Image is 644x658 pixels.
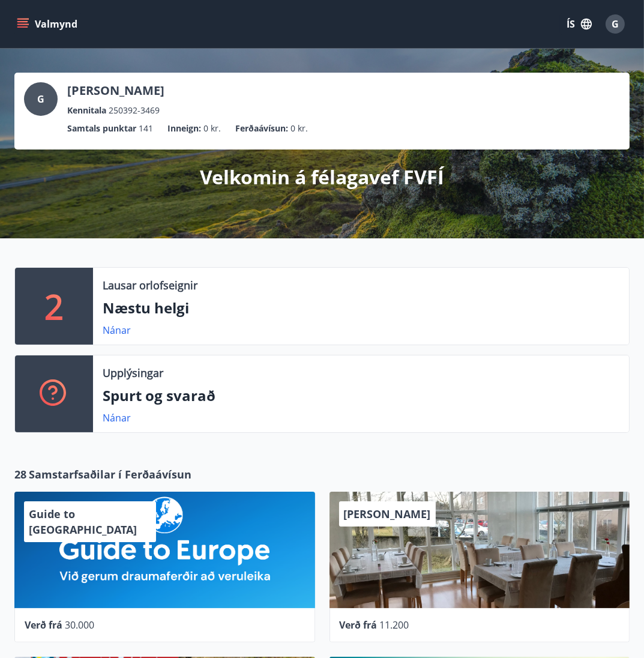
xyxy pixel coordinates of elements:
[103,277,197,293] p: Lausar orlofseignir
[103,298,619,318] p: Næstu helgi
[340,618,378,632] span: Verð frá
[109,104,160,117] span: 250392-3469
[14,466,26,482] span: 28
[139,122,153,135] span: 141
[25,618,62,632] span: Verð frá
[103,365,163,381] p: Upplýsingar
[344,507,431,521] span: [PERSON_NAME]
[290,122,308,135] span: 0 kr.
[167,122,201,135] p: Inneign :
[14,13,82,35] button: menu
[37,92,44,106] span: G
[103,411,131,424] a: Nánar
[29,466,191,482] span: Samstarfsaðilar í Ferðaávísun
[44,283,64,329] p: 2
[67,82,164,99] p: [PERSON_NAME]
[235,122,288,135] p: Ferðaávísun :
[200,164,444,190] p: Velkomin á félagavef FVFÍ
[67,122,136,135] p: Samtals punktar
[65,618,94,632] span: 30.000
[103,324,131,337] a: Nánar
[380,618,409,632] span: 11.200
[67,104,106,117] p: Kennitala
[560,13,598,35] button: ÍS
[203,122,221,135] span: 0 kr.
[29,507,137,537] span: Guide to [GEOGRAPHIC_DATA]
[601,10,630,38] button: G
[103,385,619,406] p: Spurt og svarað
[612,17,619,31] span: G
